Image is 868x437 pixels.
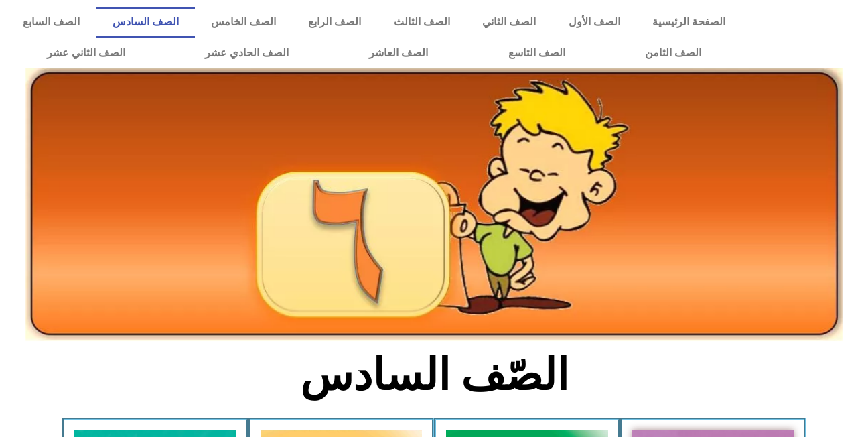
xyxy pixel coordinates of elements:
[636,7,741,38] a: الصفحة الرئيسية
[378,7,466,38] a: الصف الثالث
[466,7,552,38] a: الصف الثاني
[468,38,605,68] a: الصف التاسع
[7,7,96,38] a: الصف السابع
[329,38,468,68] a: الصف العاشر
[605,38,742,68] a: الصف الثامن
[292,7,377,38] a: الصف الرابع
[7,38,165,68] a: الصف الثاني عشر
[195,7,292,38] a: الصف الخامس
[96,7,194,38] a: الصف السادس
[165,38,330,68] a: الصف الحادي عشر
[213,349,656,401] h2: الصّف السادس
[552,7,636,38] a: الصف الأول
